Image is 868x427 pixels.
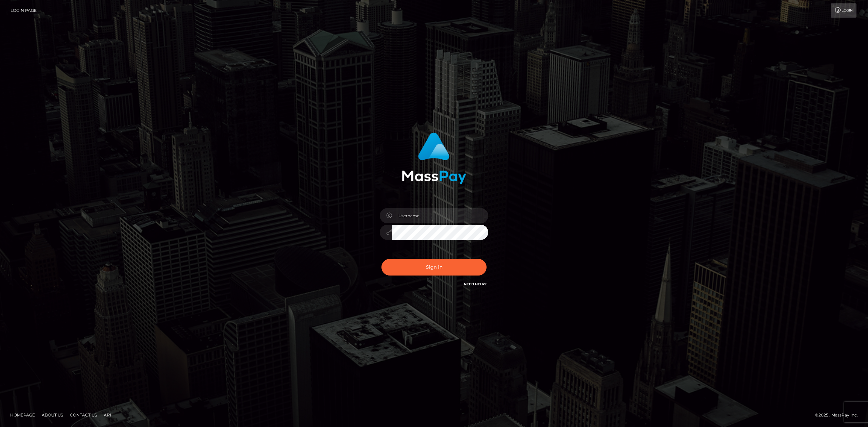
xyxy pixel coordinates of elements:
[464,282,487,286] a: Need Help?
[101,410,114,420] a: API
[831,3,856,18] a: Login
[39,410,66,420] a: About Us
[402,133,466,184] img: MassPay Login
[392,208,488,223] input: Username...
[7,410,38,420] a: Homepage
[381,259,487,276] button: Sign in
[67,410,100,420] a: Contact Us
[815,411,863,419] div: © 2025 , MassPay Inc.
[11,3,37,18] a: Login Page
